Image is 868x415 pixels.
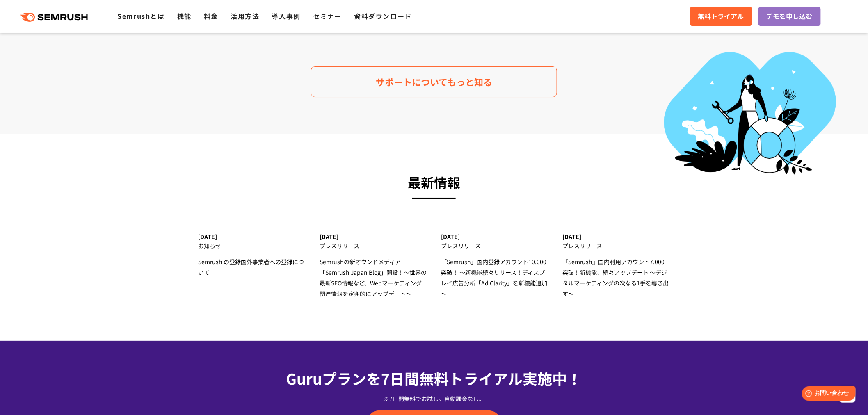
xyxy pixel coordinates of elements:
[563,233,670,240] div: [DATE]
[117,11,164,21] a: Semrushとは
[795,383,859,406] iframe: Help widget launcher
[320,233,427,240] div: [DATE]
[420,367,582,389] span: 無料トライアル実施中！
[198,233,305,240] div: [DATE]
[311,66,557,97] a: サポートについてもっと知る
[698,11,744,22] span: 無料トライアル
[441,240,548,251] div: プレスリリース
[441,258,548,298] span: 「Semrush」国内登録アカウント10,000突破！ ～新機能続々リリース！ディスプレイ広告分析「Ad Clarity」を新機能追加～
[320,240,427,251] div: プレスリリース
[313,11,342,21] a: セミナー
[563,240,670,251] div: プレスリリース
[441,233,548,299] a: [DATE] プレスリリース 「Semrush」国内登録アカウント10,000突破！ ～新機能続々リリース！ディスプレイ広告分析「Ad Clarity」を新機能追加～
[758,7,821,26] a: デモを申し込む
[767,11,813,22] span: デモを申し込む
[563,233,670,299] a: [DATE] プレスリリース 『Semrush』国内利用アカウント7,000突破！新機能、続々アップデート ～デジタルマーケティングの次なる1手を導き出す～
[198,258,304,276] span: Semrush の登録国外事業者への登録について
[198,171,670,193] h3: 最新情報
[198,233,305,278] a: [DATE] お知らせ Semrush の登録国外事業者への登録について
[177,11,192,21] a: 機能
[690,7,752,26] a: 無料トライアル
[231,11,259,21] a: 活用方法
[441,233,548,240] div: [DATE]
[204,11,218,21] a: 料金
[320,233,427,299] a: [DATE] プレスリリース Semrushの新オウンドメディア 「Semrush Japan Blog」開設！～世界の最新SEO情報など、Webマーケティング関連情報を定期的にアップデート～
[198,240,305,251] div: お知らせ
[563,258,669,298] span: 『Semrush』国内利用アカウント7,000突破！新機能、続々アップデート ～デジタルマーケティングの次なる1手を導き出す～
[219,394,649,403] div: ※7日間無料でお試し。自動課金なし。
[376,75,492,89] span: サポートについてもっと知る
[320,258,427,298] span: Semrushの新オウンドメディア 「Semrush Japan Blog」開設！～世界の最新SEO情報など、Webマーケティング関連情報を定期的にアップデート～
[219,367,649,389] div: Guruプランを7日間
[354,11,412,21] a: 資料ダウンロード
[272,11,301,21] a: 導入事例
